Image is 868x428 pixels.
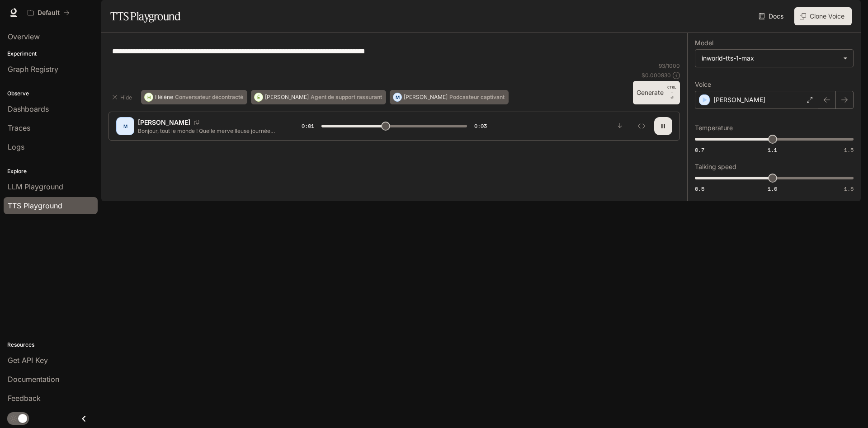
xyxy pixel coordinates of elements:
[110,7,180,25] h1: TTS Playground
[632,117,651,135] button: Inspect
[141,90,247,104] button: HHélèneConversateur décontracté
[667,85,676,95] p: CTRL +
[642,71,671,79] p: $ 0.000930
[251,90,386,104] button: É[PERSON_NAME]Agent de support rassurant
[190,120,203,125] button: Copy Voice ID
[255,90,263,104] div: É
[474,122,487,131] span: 0:03
[695,125,733,131] p: Temperature
[265,94,309,100] p: [PERSON_NAME]
[302,122,314,131] span: 0:01
[611,117,629,135] button: Download audio
[844,185,854,193] span: 1.5
[24,4,74,22] button: All workspaces
[768,185,777,193] span: 1.0
[38,9,60,17] p: Default
[659,62,680,70] p: 93 / 1000
[390,90,509,104] button: M[PERSON_NAME]Podcasteur captivant
[695,146,704,154] span: 0.7
[138,118,190,127] p: [PERSON_NAME]
[695,50,853,67] div: inworld-tts-1-max
[633,81,680,104] button: GenerateCTRL +⏎
[695,40,713,46] p: Model
[695,164,736,170] p: Talking speed
[118,119,132,133] div: M
[108,90,137,104] button: Hide
[404,94,448,100] p: [PERSON_NAME]
[702,54,839,63] div: inworld-tts-1-max
[138,127,280,135] p: Bonjour, tout le monde ! Quelle merveilleuse journée pour être un modèle de synthèse vocale !
[695,185,704,193] span: 0.5
[768,146,777,154] span: 1.1
[757,7,787,25] a: Docs
[175,94,243,100] p: Conversateur décontracté
[844,146,854,154] span: 1.5
[667,85,676,101] p: ⏎
[695,81,711,88] p: Voice
[145,90,153,104] div: H
[311,94,382,100] p: Agent de support rassurant
[794,7,852,25] button: Clone Voice
[155,94,173,100] p: Hélène
[393,90,401,104] div: M
[449,94,505,100] p: Podcasteur captivant
[713,95,765,104] p: [PERSON_NAME]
